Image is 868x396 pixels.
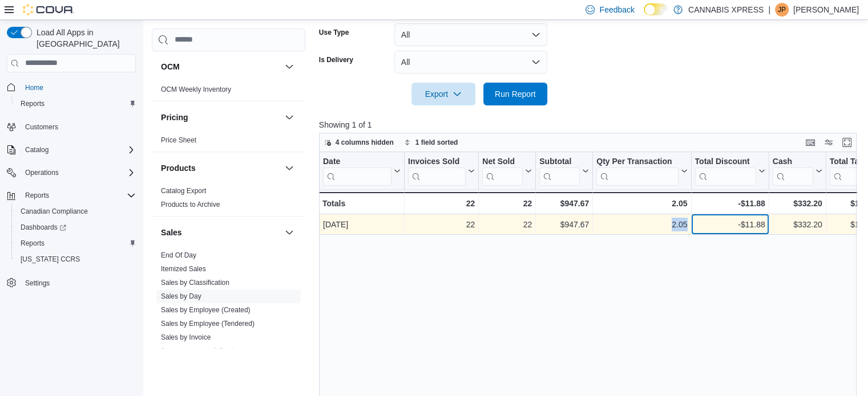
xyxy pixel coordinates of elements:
[161,279,229,287] a: Sales by Classification
[23,4,74,15] img: Cova
[16,97,49,111] a: Reports
[161,162,280,174] button: Products
[282,226,296,239] button: Sales
[408,197,475,210] div: 22
[16,236,136,250] span: Reports
[25,168,59,177] span: Operations
[2,119,140,135] button: Customers
[16,205,92,218] a: Canadian Compliance
[695,197,765,210] div: -$11.88
[16,205,136,218] span: Canadian Compliance
[695,156,756,167] div: Total Discount
[161,85,231,94] span: OCM Weekly Inventory
[322,197,401,210] div: Totals
[161,61,180,72] h3: OCM
[161,136,196,144] a: Price Sheet
[482,156,532,185] button: Net Sold
[11,203,140,219] button: Canadian Compliance
[21,276,54,290] a: Settings
[539,218,589,231] div: $947.67
[772,156,822,185] button: Cash
[161,306,251,314] a: Sales by Employee (Created)
[2,142,140,158] button: Catalog
[21,143,53,157] button: Catalog
[772,156,813,167] div: Cash
[599,4,634,15] span: Feedback
[323,156,401,185] button: Date
[319,55,353,64] label: Is Delivery
[21,223,66,232] span: Dashboards
[25,123,58,132] span: Customers
[596,156,678,167] div: Qty Per Transaction
[596,156,678,185] div: Qty Per Transaction
[695,156,756,185] div: Total Discount
[539,156,589,185] button: Subtotal
[319,28,349,37] label: Use Type
[161,264,206,273] span: Itemized Sales
[695,156,765,185] button: Total Discount
[161,292,201,300] a: Sales by Day
[25,83,43,92] span: Home
[16,252,136,266] span: Washington CCRS
[32,27,136,50] span: Load All Apps in [GEOGRAPHIC_DATA]
[323,156,391,185] div: Date
[394,51,547,74] button: All
[21,207,88,216] span: Canadian Compliance
[399,136,463,149] button: 1 field sorted
[21,120,63,134] a: Customers
[2,274,140,291] button: Settings
[2,79,140,96] button: Home
[336,138,394,147] span: 4 columns hidden
[804,136,817,149] button: Keyboard shortcuts
[411,83,475,105] button: Export
[25,191,49,200] span: Reports
[408,218,475,231] div: 22
[25,279,50,288] span: Settings
[793,3,859,17] p: [PERSON_NAME]
[418,83,469,105] span: Export
[768,3,770,17] p: |
[482,156,523,185] div: Net Sold
[152,83,305,101] div: OCM
[21,99,45,108] span: Reports
[822,136,835,149] button: Display options
[21,166,136,179] span: Operations
[320,136,398,149] button: 4 columns hidden
[11,251,140,267] button: [US_STATE] CCRS
[161,187,206,195] a: Catalog Export
[596,218,687,231] div: 2.05
[282,60,296,74] button: OCM
[775,3,789,17] div: Jean-Pierre Babin
[161,61,280,72] button: OCM
[7,75,136,321] nav: Complex example
[161,201,220,209] a: Products to Archive
[161,85,231,93] a: OCM Weekly Inventory
[161,320,255,328] a: Sales by Employee (Tendered)
[161,227,182,238] h3: Sales
[21,255,80,264] span: [US_STATE] CCRS
[495,88,536,100] span: Run Report
[482,197,532,210] div: 22
[319,119,862,130] p: Showing 1 of 1
[11,235,140,251] button: Reports
[21,120,136,134] span: Customers
[482,156,523,167] div: Net Sold
[161,265,206,273] a: Itemized Sales
[11,96,140,112] button: Reports
[539,156,580,167] div: Subtotal
[21,81,48,95] a: Home
[840,136,854,149] button: Enter fullscreen
[772,197,822,210] div: $332.20
[161,347,243,355] a: Sales by Invoice & Product
[323,156,391,167] div: Date
[539,197,589,210] div: $947.67
[539,156,580,185] div: Subtotal
[161,227,280,238] button: Sales
[408,156,475,185] button: Invoices Sold
[161,112,280,123] button: Pricing
[21,143,136,157] span: Catalog
[408,156,466,185] div: Invoices Sold
[161,333,211,342] span: Sales by Invoice
[16,97,136,111] span: Reports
